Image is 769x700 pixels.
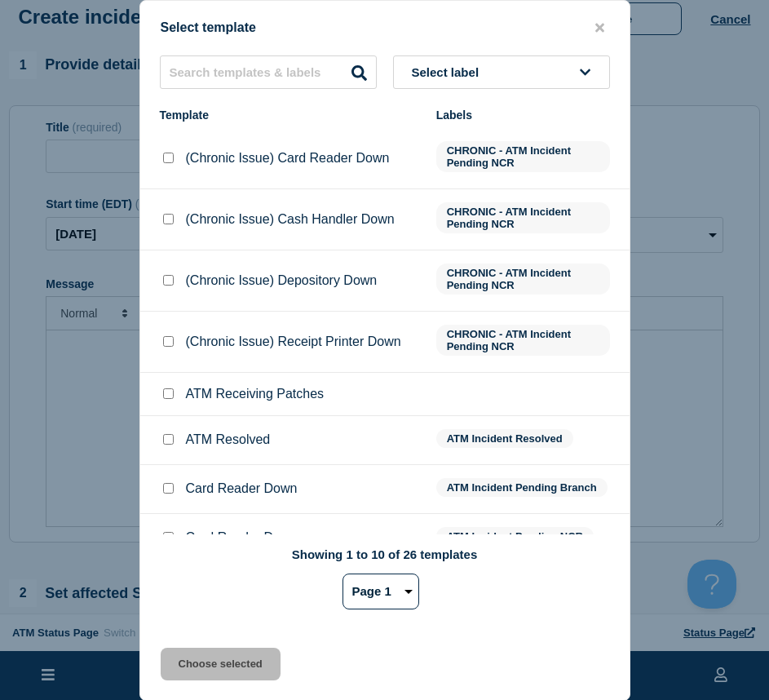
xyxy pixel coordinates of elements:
button: close button [590,20,609,36]
p: Card Reader Down [186,530,298,545]
input: (Chronic Issue) Receipt Printer Down checkbox [163,336,174,347]
p: Showing 1 to 10 of 26 templates [292,547,478,561]
p: (Chronic Issue) Card Reader Down [186,151,390,166]
p: (Chronic Issue) Cash Handler Down [186,212,395,227]
span: CHRONIC - ATM Incident Pending NCR [436,141,610,172]
input: Card Reader Down checkbox [163,483,174,494]
p: ATM Resolved [186,432,271,447]
div: Template [160,109,420,122]
p: (Chronic Issue) Depository Down [186,273,378,288]
p: ATM Receiving Patches [186,387,325,401]
input: ATM Resolved checkbox [163,434,174,445]
input: ATM Receiving Patches checkbox [163,388,174,399]
span: CHRONIC - ATM Incident Pending NCR [436,325,610,356]
span: ATM Incident Resolved [436,429,573,448]
span: CHRONIC - ATM Incident Pending NCR [436,264,610,295]
input: Search templates & labels [160,55,377,89]
input: (Chronic Issue) Depository Down checkbox [163,275,174,286]
input: (Chronic Issue) Cash Handler Down checkbox [163,214,174,224]
button: Choose selected [161,648,281,680]
p: (Chronic Issue) Receipt Printer Down [186,334,401,349]
span: CHRONIC - ATM Incident Pending NCR [436,202,610,233]
div: Select template [140,20,630,36]
span: ATM Incident Pending Branch [436,478,608,497]
input: Card Reader Down checkbox [163,532,174,543]
span: ATM Incident Pending NCR [436,527,594,546]
input: (Chronic Issue) Card Reader Down checkbox [163,153,174,163]
span: Select label [412,65,486,79]
p: Card Reader Down [186,481,298,496]
div: Labels [436,109,610,122]
button: Select label [393,55,610,89]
